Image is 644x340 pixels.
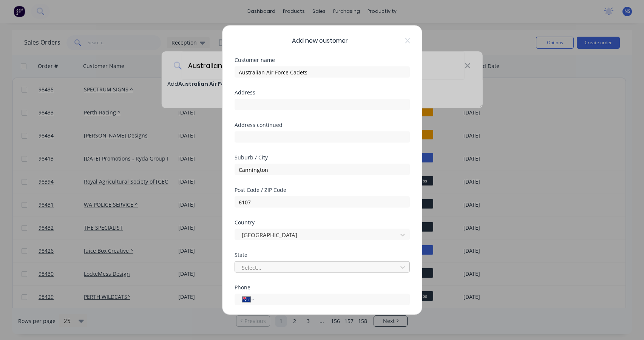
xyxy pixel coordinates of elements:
[235,155,410,160] div: Suburb / City
[235,122,410,128] div: Address continued
[235,187,410,193] div: Post Code / ZIP Code
[235,220,410,225] div: Country
[235,90,410,95] div: Address
[235,252,410,258] div: State
[235,285,410,290] div: Phone
[292,36,348,45] span: Add new customer
[235,57,410,63] div: Customer name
